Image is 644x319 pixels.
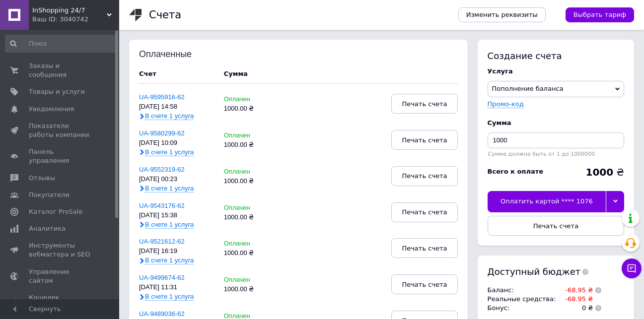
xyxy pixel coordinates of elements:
td: Баланс : [488,286,556,295]
span: Печать счета [402,281,447,288]
span: В счете 1 услуга [145,293,194,301]
a: UA-9543176-62 [139,202,185,209]
a: UA-9489036-62 [139,310,185,318]
span: В счете 1 услуга [145,112,194,120]
button: Печать счета [391,166,457,186]
input: Введите сумму [488,132,624,148]
div: Оплатить картой **** 1076 [488,191,606,212]
span: Печать счета [402,208,447,216]
a: UA-9499674-62 [139,274,185,281]
button: Печать счета [391,238,457,258]
a: UA-9552319-62 [139,166,185,173]
a: UA-9595916-62 [139,93,185,101]
div: 1000.00 ₴ [224,214,275,221]
span: Каталог ProSale [29,207,82,216]
button: Чат с покупателем [622,258,642,278]
div: Сумма [224,69,248,78]
div: Оплачен [224,132,275,139]
div: Всего к оплате [488,167,544,176]
h1: Счета [149,9,181,21]
div: ₴ [585,167,624,177]
div: [DATE] 16:19 [139,248,214,255]
label: Промо-код [488,100,524,108]
div: 1000.00 ₴ [224,105,275,113]
span: Инструменты вебмастера и SEO [29,241,92,259]
td: Бонус : [488,304,556,313]
td: 0 ₴ [556,304,593,313]
div: Оплачен [224,168,275,176]
div: Оплачен [224,204,275,212]
span: Пополнение баланса [492,85,564,92]
a: UA-9521612-62 [139,238,185,245]
div: [DATE] 00:23 [139,176,214,183]
div: Счет [139,69,214,78]
span: Аналитика [29,224,66,233]
button: Печать счета [391,130,457,150]
div: [DATE] 15:38 [139,212,214,219]
div: Сумма [488,119,624,128]
span: Управление сайтом [29,267,92,285]
div: Ваш ID: 3040742 [32,15,119,24]
td: -68.95 ₴ [556,286,593,295]
span: В счете 1 услуга [145,185,194,192]
div: Сумма должна быть от 1 до 1000000 [488,151,624,157]
div: Создание счета [488,50,624,62]
input: Поиск [5,35,117,53]
div: Оплачен [224,96,275,103]
span: Отзывы [29,174,55,183]
div: [DATE] 10:09 [139,139,214,147]
button: Печать счета [391,202,457,222]
span: Заказы и сообщения [29,62,92,79]
span: В счете 1 услуга [145,148,194,156]
div: [DATE] 14:58 [139,103,214,111]
td: Реальные средства : [488,295,556,304]
div: [DATE] 11:31 [139,284,214,291]
span: Покупатели [29,191,70,199]
button: Печать счета [391,94,457,114]
div: 1000.00 ₴ [224,141,275,149]
button: Печать счета [391,274,457,294]
td: -68.95 ₴ [556,295,593,304]
span: Печать счета [402,100,447,108]
span: Печать счета [402,172,447,180]
span: Панель управления [29,147,92,165]
div: Оплачен [224,240,275,248]
div: 1000.00 ₴ [224,178,275,185]
span: Доступный бюджет [488,265,581,278]
span: В счете 1 услуга [145,221,194,229]
span: Показатели работы компании [29,122,92,139]
span: Выбрать тариф [573,10,626,19]
div: Оплаченные [139,50,204,60]
span: В счете 1 услуга [145,256,194,264]
a: UA-9580299-62 [139,129,185,137]
span: Кошелек компании [29,293,92,311]
span: Уведомления [29,105,74,114]
b: 1000 [585,166,613,178]
div: 1000.00 ₴ [224,250,275,257]
span: Товары и услуги [29,87,85,96]
div: Оплачен [224,276,275,284]
a: Выбрать тариф [566,7,634,22]
span: Печать счета [402,136,447,144]
a: Изменить реквизиты [458,7,546,22]
div: Услуга [488,67,624,76]
button: Печать счета [488,216,624,236]
span: Печать счета [533,222,578,230]
span: InShopping 24/7 [32,6,107,15]
div: 1000.00 ₴ [224,286,275,293]
span: Печать счета [402,245,447,252]
span: Изменить реквизиты [466,10,538,19]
